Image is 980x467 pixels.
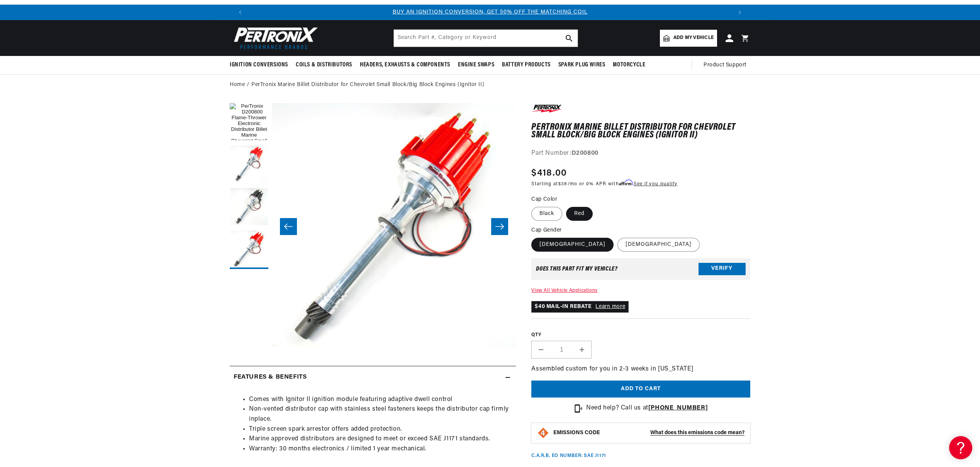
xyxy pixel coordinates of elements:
[609,56,649,74] summary: Motorcycle
[230,188,268,227] button: Load image 3 in gallery view
[531,381,750,398] button: Add to cart
[531,301,629,313] p: $40 MAIL-IN REBATE
[502,61,551,69] span: Battery Products
[248,8,732,17] div: Announcement
[561,30,578,47] button: search button
[531,288,597,293] a: View All Vehicle Applications
[613,61,645,69] span: Motorcycle
[558,61,605,69] span: Spark Plug Wires
[230,146,268,184] button: Load image 2 in gallery view
[230,25,319,51] img: Pertronix
[595,304,625,310] a: Learn more
[660,30,717,47] a: Add my vehicle
[248,8,732,17] div: 1 of 3
[554,56,609,74] summary: Spark Plug Wires
[732,5,748,20] button: Translation missing: en.sections.announcements.next_announcement
[571,150,599,156] strong: D200800
[251,81,484,89] a: PerTronix Marine Billet Distributor for Chevrolet Small Block/Big Block Engines (Ignitor II)
[230,103,268,142] button: Load image 1 in gallery view
[458,61,494,69] span: Engine Swaps
[536,266,617,272] div: Does This part fit My vehicle?
[650,430,744,436] strong: What does this emissions code mean?
[648,405,708,411] a: [PHONE_NUMBER]
[531,180,677,188] p: Starting at /mo or 0% APR with .
[634,182,677,186] a: See if you qualify - Learn more about Affirm Financing (opens in modal)
[619,180,632,186] span: Affirm
[249,434,512,444] li: Marine approved distributors are designed to meet or exceed SAE J1171 standards.
[249,395,512,405] li: Comes with Ignitor II ignition module featuring adaptive dwell control
[249,404,512,424] li: Non-vented distributor cap with stainless steel fasteners keeps the distributor cap firmly inplace.
[393,9,588,15] a: BUY AN IGNITION CONVERSION, GET 50% OFF THE MATCHING COIL
[491,218,508,235] button: Slide right
[394,30,578,47] input: Search Part #, Category or Keyword
[230,56,292,74] summary: Ignition Conversions
[537,427,549,439] img: Emissions code
[230,230,268,269] button: Load image 4 in gallery view
[553,430,600,436] strong: EMISSIONS CODE
[531,332,750,338] label: QTY
[704,61,746,69] span: Product Support
[673,34,714,42] span: Add my vehicle
[531,238,614,252] label: [DEMOGRAPHIC_DATA]
[531,364,750,374] p: Assembled custom for you in 2-3 weeks in [US_STATE]
[232,5,248,20] button: Translation missing: en.sections.announcements.previous_announcement
[234,372,307,382] h2: Features & Benefits
[553,430,744,437] button: EMISSIONS CODEWhat does this emissions code mean?
[230,366,516,389] summary: Features & Benefits
[249,425,512,435] li: Triple screen spark arrestor offers added protection.
[586,403,708,413] p: Need help? Call us at
[210,5,770,20] slideshow-component: Translation missing: en.sections.announcements.announcement_bar
[230,81,750,89] nav: breadcrumbs
[531,453,606,459] p: C.A.R.B. EO Number: SAE J1171
[617,238,700,252] label: [DEMOGRAPHIC_DATA]
[531,226,562,234] legend: Cap Gender
[531,149,750,159] div: Part Number:
[356,56,454,74] summary: Headers, Exhausts & Components
[292,56,356,74] summary: Coils & Distributors
[558,182,568,186] span: $38
[230,103,516,350] media-gallery: Gallery Viewer
[249,444,512,454] li: Warranty: 30 months electronics / limited 1 year mechanical.
[360,61,450,69] span: Headers, Exhausts & Components
[296,61,352,69] span: Coils & Distributors
[699,263,746,275] button: Verify
[280,218,297,235] button: Slide left
[230,61,288,69] span: Ignition Conversions
[531,207,562,221] label: Black
[498,56,554,74] summary: Battery Products
[531,166,567,180] span: $418.00
[704,56,750,74] summary: Product Support
[531,124,750,139] h1: PerTronix Marine Billet Distributor for Chevrolet Small Block/Big Block Engines (Ignitor II)
[566,207,593,221] label: Red
[531,195,558,203] legend: Cap Color
[230,81,245,89] a: Home
[454,56,498,74] summary: Engine Swaps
